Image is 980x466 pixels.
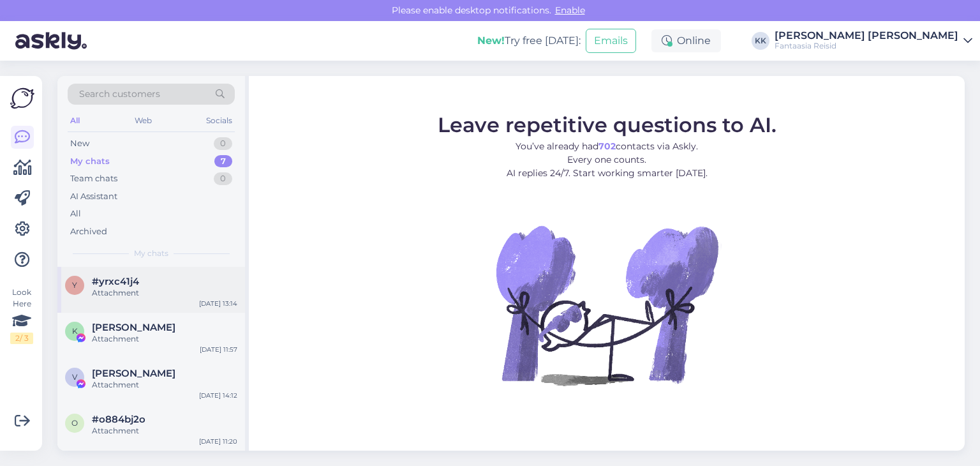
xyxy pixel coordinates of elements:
[651,29,721,52] div: Online
[70,137,89,150] div: New
[199,391,237,400] div: [DATE] 14:12
[775,31,972,51] a: [PERSON_NAME] [PERSON_NAME]Fantaasia Reisid
[92,322,175,333] span: Kadri Raudsepp
[775,31,958,41] div: [PERSON_NAME] [PERSON_NAME]
[598,140,616,151] b: 702
[92,276,139,287] span: #yrxc41j4
[10,333,33,344] div: 2 / 3
[71,418,78,428] span: o
[92,414,145,425] span: #o884bj2o
[72,280,77,290] span: y
[199,437,237,446] div: [DATE] 11:20
[586,29,636,53] button: Emails
[199,299,237,308] div: [DATE] 13:14
[477,34,505,47] b: New!
[68,112,82,129] div: All
[214,155,232,168] div: 7
[92,287,237,299] div: Attachment
[132,112,154,129] div: Web
[775,41,958,51] div: Fantaasia Reisid
[92,368,175,379] span: Veronika Astaševa
[214,172,232,185] div: 0
[477,33,581,49] div: Try free [DATE]:
[72,326,78,336] span: K
[10,86,34,110] img: Askly Logo
[70,190,117,203] div: AI Assistant
[10,287,33,344] div: Look Here
[79,87,160,101] span: Search customers
[92,379,237,391] div: Attachment
[92,333,237,345] div: Attachment
[492,190,722,419] img: No Chat active
[92,425,237,437] div: Attachment
[70,172,117,185] div: Team chats
[551,4,589,16] span: Enable
[752,32,769,50] div: KK
[72,372,77,382] span: V
[70,155,110,168] div: My chats
[438,112,776,137] span: Leave repetitive questions to AI.
[134,248,168,259] span: My chats
[200,345,237,354] div: [DATE] 11:57
[70,225,107,238] div: Archived
[204,112,235,129] div: Socials
[70,207,81,220] div: All
[214,137,232,150] div: 0
[438,139,776,179] p: You’ve already had contacts via Askly. Every one counts. AI replies 24/7. Start working smarter [...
